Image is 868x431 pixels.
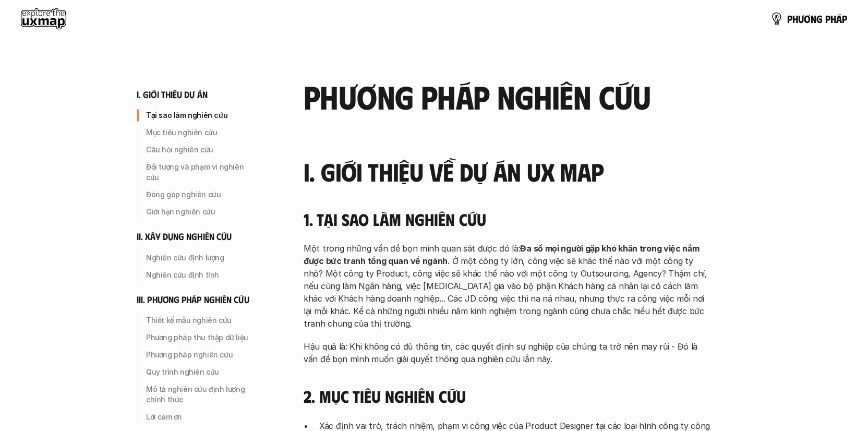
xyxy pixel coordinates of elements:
a: Nghiên cứu định lượng [137,249,262,266]
p: Hậu quả là: Khi không có đủ thông tin, các quyết định sự nghiệp của chúng ta trở nên may rủi - Đó... [304,340,710,365]
span: á [836,13,842,25]
span: h [830,13,836,25]
a: Lời cảm ơn [137,409,262,425]
a: Phương pháp thu thập dữ liệu [137,329,262,346]
p: Phương pháp thu thập dữ liệu [146,332,258,343]
h4: 2. Mục tiêu nghiên cứu [304,386,710,406]
a: Phương pháp nghiên cứu [137,346,262,363]
span: h [792,13,798,25]
a: Câu hỏi nghiên cứu [137,141,262,158]
p: Nghiên cứu định tính [146,270,258,280]
p: Đóng góp nghiên cứu [146,189,258,200]
span: p [825,13,830,25]
p: Lời cảm ơn [146,412,258,422]
span: p [842,13,847,25]
p: Quy trình nghiên cứu [146,367,258,377]
a: Quy trình nghiên cứu [137,364,262,380]
a: Đóng góp nghiên cứu [137,186,262,203]
span: p [787,13,792,25]
p: Giới hạn nghiên cứu [146,207,258,217]
p: Câu hỏi nghiên cứu [146,145,258,155]
a: Tại sao làm nghiên cứu [137,107,262,124]
a: phươngpháp [770,8,847,29]
a: Nghiên cứu định tính [137,267,262,283]
h6: i. giới thiệu dự án [137,89,208,101]
span: ơ [804,13,811,25]
p: Đối tượng và phạm vi nghiên cứu [146,162,258,183]
a: Đối tượng và phạm vi nghiên cứu [137,159,262,186]
a: Mục tiêu nghiên cứu [137,124,262,141]
p: Mục tiêu nghiên cứu [146,127,258,138]
a: Giới hạn nghiên cứu [137,203,262,220]
span: n [811,13,816,25]
a: Mô tả nghiên cứu định lượng chính thức [137,381,262,408]
h2: phương pháp nghiên cứu [304,78,710,114]
h3: I. Giới thiệu về dự án UX Map [304,158,710,186]
p: Thiết kế mẫu nghiên cứu [146,315,258,326]
p: Một trong những vấn đề bọn mình quan sát được đó là: . Ở một công ty lớn, công việc sẽ khác thế n... [304,242,710,330]
p: Phương pháp nghiên cứu [146,350,258,360]
a: Thiết kế mẫu nghiên cứu [137,312,262,329]
h6: ii. xây dựng nghiên cứu [137,231,232,243]
span: g [816,13,823,25]
h6: iii. phương pháp nghiên cứu [137,294,249,306]
p: Nghiên cứu định lượng [146,253,258,263]
h4: 1. Tại sao làm nghiên cứu [304,209,710,229]
p: Mô tả nghiên cứu định lượng chính thức [146,384,258,405]
p: Tại sao làm nghiên cứu [146,110,258,121]
span: ư [798,13,804,25]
